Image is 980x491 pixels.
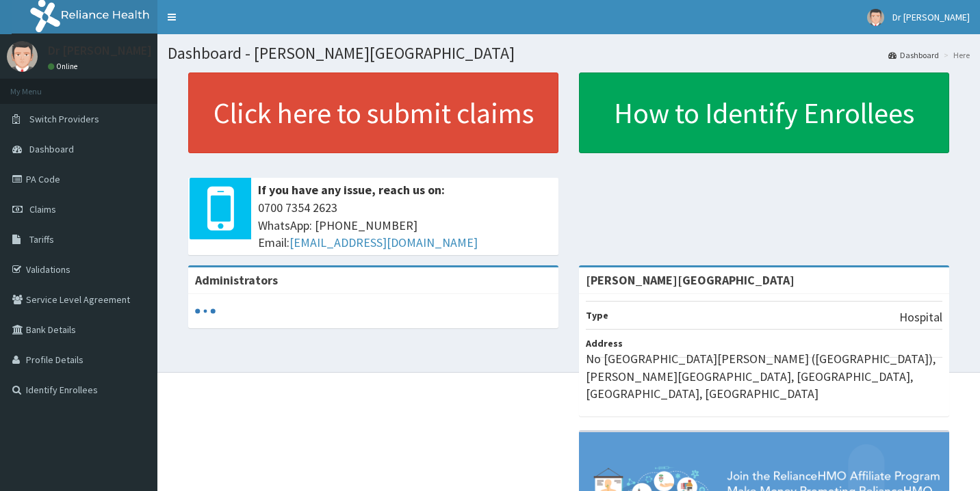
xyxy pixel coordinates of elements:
[29,233,54,245] span: Tariffs
[7,41,38,72] img: User Image
[899,308,942,326] p: Hospital
[29,203,56,215] span: Claims
[888,49,939,61] a: Dashboard
[29,143,74,155] span: Dashboard
[867,9,884,26] img: User Image
[940,49,970,61] li: Here
[289,235,478,250] a: [EMAIL_ADDRESS][DOMAIN_NAME]
[48,62,81,71] a: Online
[258,182,445,198] b: If you have any issue, reach us on:
[579,72,949,153] a: How to Identify Enrollees
[586,309,608,321] b: Type
[586,350,942,403] p: No [GEOGRAPHIC_DATA][PERSON_NAME] ([GEOGRAPHIC_DATA]), [PERSON_NAME][GEOGRAPHIC_DATA], [GEOGRAPHI...
[586,337,623,349] b: Address
[258,199,552,252] span: 0700 7354 2623 WhatsApp: [PHONE_NUMBER] Email:
[195,272,278,288] b: Administrators
[195,301,216,321] svg: audio-loading
[48,44,152,57] p: Dr [PERSON_NAME]
[168,44,970,62] h1: Dashboard - [PERSON_NAME][GEOGRAPHIC_DATA]
[892,11,970,23] span: Dr [PERSON_NAME]
[29,113,99,125] span: Switch Providers
[188,72,558,153] a: Click here to submit claims
[586,272,795,288] strong: [PERSON_NAME][GEOGRAPHIC_DATA]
